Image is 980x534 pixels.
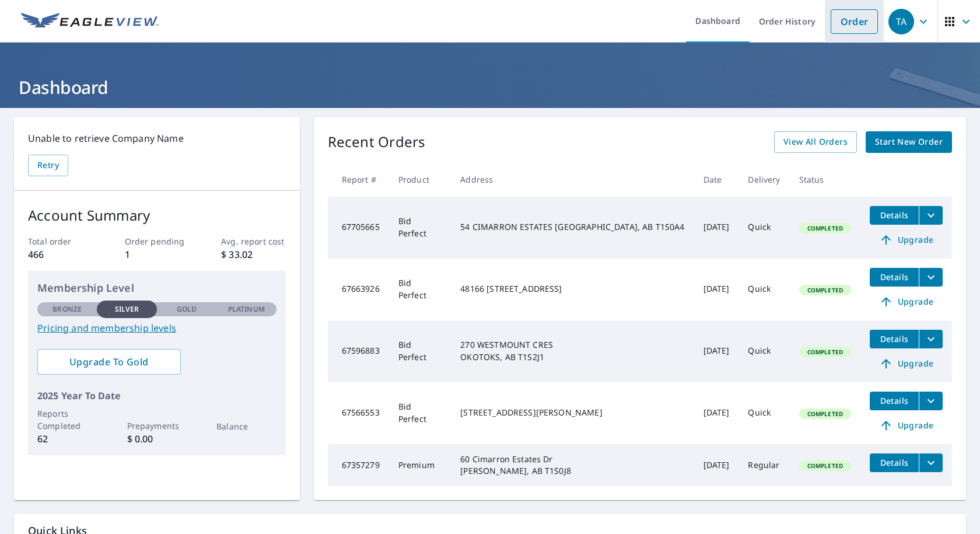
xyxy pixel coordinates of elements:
td: [DATE] [694,320,739,382]
a: Pricing and membership levels [37,321,276,335]
td: [DATE] [694,259,739,320]
td: Bid Perfect [389,382,452,444]
th: Status [790,162,860,197]
p: 1 [125,247,189,261]
button: detailsBtn-67705665 [870,206,919,225]
td: Quick [738,197,789,259]
span: Upgrade [877,418,936,432]
th: Date [694,162,739,197]
p: Platinum [228,304,265,315]
td: [DATE] [694,444,739,486]
span: View All Orders [783,135,848,149]
p: $ 33.02 [221,247,285,261]
td: [DATE] [694,197,739,259]
span: Completed [800,348,850,356]
a: Upgrade [870,231,943,249]
td: Bid Perfect [389,320,452,382]
button: Retry [28,155,68,176]
td: [DATE] [694,382,739,444]
a: Upgrade [870,416,943,435]
p: $ 0.00 [127,432,187,446]
button: detailsBtn-67566553 [870,392,919,410]
div: 54 CIMARRON ESTATES [GEOGRAPHIC_DATA], AB T1S0A4 [460,221,684,233]
a: View All Orders [774,131,857,153]
p: Reports Completed [37,407,97,432]
th: Report # [328,162,389,197]
td: Bid Perfect [389,197,452,259]
span: Details [877,333,912,344]
button: detailsBtn-67663926 [870,268,919,287]
th: Address [451,162,694,197]
td: Quick [738,382,789,444]
button: filesDropdownBtn-67663926 [919,268,943,287]
p: Account Summary [28,205,286,226]
div: [STREET_ADDRESS][PERSON_NAME] [460,407,684,418]
p: Membership Level [37,280,276,296]
span: Retry [37,158,59,173]
span: Details [877,395,912,406]
button: detailsBtn-67357279 [870,453,919,472]
span: Completed [800,224,850,232]
td: 67705665 [328,197,389,259]
div: 60 Cimarron Estates Dr [PERSON_NAME], AB T1S0J8 [460,453,684,477]
span: Details [877,457,912,468]
span: Completed [800,286,850,294]
div: TA [888,9,914,34]
span: Upgrade [877,295,936,309]
div: 270 WESTMOUNT CRES OKOTOKS, AB T1S2J1 [460,339,684,362]
th: Product [389,162,452,197]
p: 62 [37,432,97,446]
td: 67357279 [328,444,389,486]
p: Recent Orders [328,131,426,153]
p: Silver [115,304,139,315]
th: Delivery [738,162,789,197]
a: Upgrade [870,292,943,311]
p: Balance [216,420,276,432]
td: Bid Perfect [389,259,452,320]
span: Upgrade [877,233,936,247]
a: Order [831,9,878,34]
td: 67663926 [328,259,389,320]
span: Start New Order [875,135,943,149]
img: EV Logo [21,13,159,30]
button: detailsBtn-67596883 [870,330,919,348]
td: 67566553 [328,382,389,444]
p: Avg. report cost [221,235,285,247]
p: 466 [28,247,92,261]
td: 67596883 [328,320,389,382]
a: Start New Order [866,131,952,153]
td: Regular [738,444,789,486]
div: 48166 [STREET_ADDRESS] [460,283,684,295]
span: Completed [800,462,850,470]
p: Bronze [52,304,82,315]
td: Premium [389,444,452,486]
p: Gold [177,304,197,315]
button: filesDropdownBtn-67566553 [919,392,943,410]
p: 2025 Year To Date [37,389,276,403]
button: filesDropdownBtn-67596883 [919,330,943,348]
p: Unable to retrieve Company Name [28,131,286,145]
a: Upgrade To Gold [37,349,181,375]
span: Completed [800,410,850,418]
p: Prepayments [127,420,187,432]
p: Order pending [125,235,189,247]
span: Upgrade [877,357,936,371]
td: Quick [738,259,789,320]
span: Details [877,271,912,282]
button: filesDropdownBtn-67357279 [919,453,943,472]
a: Upgrade [870,354,943,373]
span: Details [877,210,912,221]
p: Total order [28,235,92,247]
span: Upgrade To Gold [47,355,171,368]
td: Quick [738,320,789,382]
button: filesDropdownBtn-67705665 [919,206,943,225]
h1: Dashboard [14,75,966,99]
